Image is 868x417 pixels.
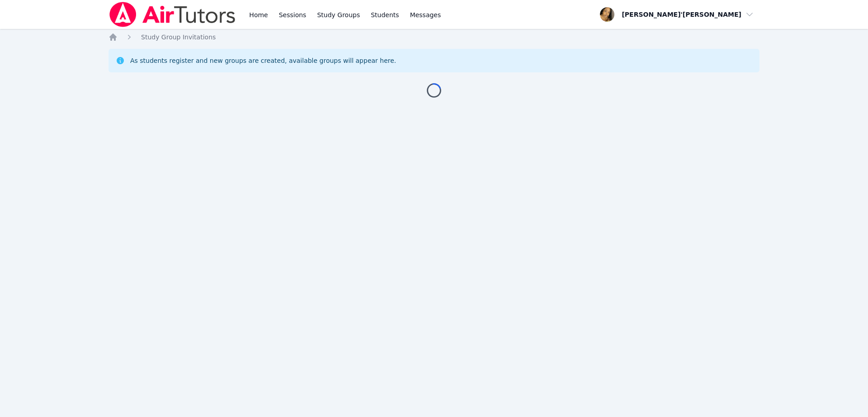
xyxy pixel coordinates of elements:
a: Study Group Invitations [141,33,216,42]
img: Air Tutors [108,2,236,27]
nav: Breadcrumb [108,33,759,42]
div: As students register and new groups are created, available groups will appear here. [130,56,396,65]
span: Study Group Invitations [141,33,216,41]
span: Messages [410,10,441,19]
